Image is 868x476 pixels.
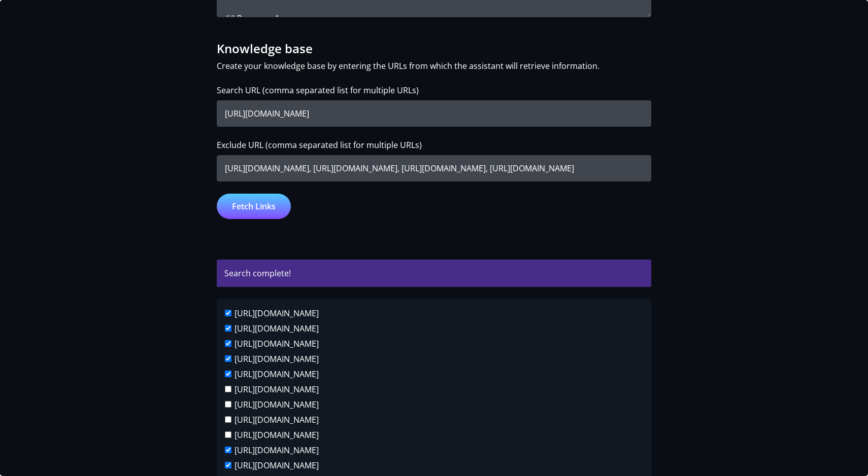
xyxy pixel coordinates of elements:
[235,429,319,441] label: [URL][DOMAIN_NAME]
[217,42,651,56] h2: Knowledge base
[217,60,651,72] p: Create your knowledge base by entering the URLs from which the assistant will retrieve information.
[217,260,651,287] div: Search complete!
[235,398,319,411] label: [URL][DOMAIN_NAME]
[217,155,651,181] input: https://example.com/faq/big_data_files
[235,322,319,335] label: [URL][DOMAIN_NAME]
[235,307,319,319] label: [URL][DOMAIN_NAME]
[217,84,419,96] label: Search URL (comma separated list for multiple URLs)
[235,368,319,380] label: [URL][DOMAIN_NAME]
[235,414,319,426] label: [URL][DOMAIN_NAME]
[235,444,319,456] label: [URL][DOMAIN_NAME]
[217,100,651,127] input: https://example.com/faq, https://example.com/blogs
[217,194,291,219] button: Fetch Links
[235,459,319,471] label: [URL][DOMAIN_NAME]
[217,139,422,151] label: Exclude URL (comma separated list for multiple URLs)
[235,338,319,350] label: [URL][DOMAIN_NAME]
[235,353,319,365] label: [URL][DOMAIN_NAME]
[235,383,319,395] label: [URL][DOMAIN_NAME]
